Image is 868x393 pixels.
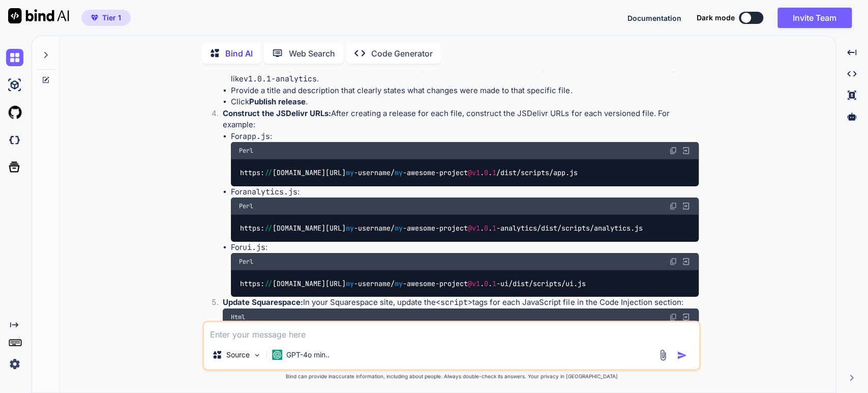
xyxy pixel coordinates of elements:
span: my [346,279,354,288]
p: GPT-4o min.. [286,350,330,360]
p: Source [226,350,250,360]
span: 0 [484,168,488,177]
code: app.js [243,131,270,142]
img: attachment [657,349,669,361]
code: https: [DOMAIN_NAME][URL] -username/ -awesome-project . . -analytics/dist/scripts/analytics.js [239,223,643,234]
span: @v1 [468,223,480,233]
strong: Publish release [249,97,306,106]
li: Click . [231,96,699,108]
span: 1 [492,279,496,288]
code: analytics.js [243,187,297,197]
span: my [395,279,403,288]
p: Code Generator [371,47,433,60]
span: my [395,168,403,177]
p: After creating a release for each file, construct the JSDelivr URLs for each versioned file. For ... [223,108,699,131]
p: In your Squarespace site, update the tags for each JavaScript file in the Code Injection section: [223,297,699,308]
p: Bind AI [225,47,253,60]
img: Bind AI [8,8,69,23]
code: <script> [436,297,472,307]
img: premium [91,15,98,21]
img: copy [669,258,677,266]
strong: Update Squarespace: [223,297,303,307]
code: ui.js [243,242,265,252]
span: my [395,223,403,233]
p: Web Search [289,47,335,60]
li: Create a new tag for the specific file you are updating. For example, if you are updating , you m... [231,62,699,85]
span: @v1 [468,168,480,177]
code: v1.0.1-analytics [244,74,317,84]
img: chat [6,49,23,66]
span: Perl [239,258,253,266]
span: 1 [492,168,496,177]
img: copy [669,313,677,321]
img: settings [6,355,23,373]
span: @v1 [468,279,480,288]
code: analytics.js [546,63,601,73]
img: Open in Browser [681,146,691,155]
img: Open in Browser [681,313,691,322]
img: copy [669,147,677,155]
button: Documentation [627,13,681,23]
span: Tier 1 [102,13,121,23]
code: https: [DOMAIN_NAME][URL] -username/ -awesome-project . . -ui/dist/scripts/ui.js [239,278,586,289]
code: https: [DOMAIN_NAME][URL] -username/ -awesome-project . . /dist/scripts/app.js [239,167,578,178]
img: Open in Browser [681,257,691,266]
span: 0 [484,223,488,233]
img: darkCloudIdeIcon [6,131,23,149]
li: Provide a title and description that clearly states what changes were made to that specific file. [231,85,699,97]
strong: Construct the JSDelivr URLs: [223,108,331,118]
span: my [346,168,354,177]
img: ai-studio [6,76,23,94]
span: my [346,223,354,233]
li: For : [231,131,699,186]
li: For : [231,186,699,242]
span: // [264,279,273,288]
span: Html [231,313,245,321]
button: Invite Team [777,8,852,28]
img: Open in Browser [681,202,691,211]
span: // [264,223,273,233]
span: // [264,168,273,177]
img: Pick Models [253,351,261,359]
span: Dark mode [697,13,735,23]
img: GPT-4o mini [272,350,282,360]
span: 0 [484,279,488,288]
img: githubLight [6,104,23,121]
span: 1 [492,223,496,233]
button: premiumTier 1 [81,10,131,26]
img: copy [669,202,677,210]
li: For : [231,242,699,297]
span: Perl [239,202,253,210]
img: icon [677,350,687,360]
span: Documentation [627,14,681,22]
p: Bind can provide inaccurate information, including about people. Always double-check its answers.... [202,373,701,380]
span: Perl [239,147,253,155]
